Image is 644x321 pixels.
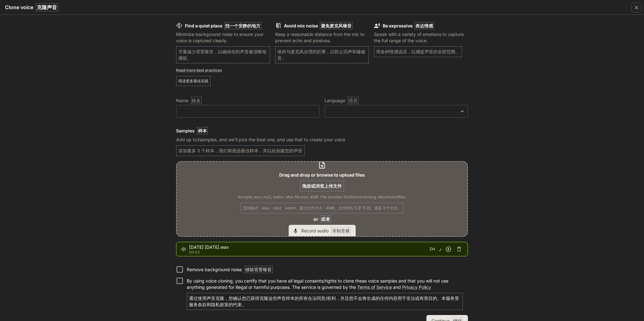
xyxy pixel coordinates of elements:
[275,31,369,66] p: Keep a reasonable distance from the mic to prevent echo and plosives.
[332,228,350,233] font: 录制音频
[178,148,303,153] font: 添加最多 3 个样本，我们将挑选最佳样本，并以此创建您的声音
[321,23,352,28] font: 避免麦克风噪音
[176,31,270,66] p: Minimize background noise to ensure your voice is captured clearly.
[325,108,468,114] div: ​
[314,215,331,223] b: or
[284,22,353,29] b: Avoid mic noise
[225,23,260,28] font: 找一个安静的地方
[176,137,468,159] p: Add up to 3 samples, and we'll pick the best one, and use that to create your voice
[374,31,468,60] p: Speak with a variety of emotions to capture the full range of the voice.
[357,284,392,290] a: Terms of Service
[325,98,358,103] p: Language
[279,172,365,189] b: Drag and drop or browse to upload files
[189,250,430,254] p: 00:02
[243,206,401,210] font: 支持格式：wav、mp3、webm。最大文件大小：4MB。文件时长 5 至 15 秒。最多 3 个文件。
[415,23,433,28] font: 表达情感
[192,98,201,103] font: 姓名
[37,4,57,10] font: 克隆声音
[178,49,266,61] font: 尽量减少背景噪音，以确保你的声音被清晰地捕捉。
[187,266,273,273] p: Remove background noise
[178,79,208,83] font: 阅读更多最佳实践
[185,22,261,29] b: Find a quiet place
[430,246,442,252] span: ZH
[245,267,272,272] font: 移除背景噪音
[5,4,58,11] h5: Clone voice
[376,49,460,54] font: 用各种情感说话，以捕捉声音的全部范围。
[176,98,202,103] p: Name
[189,295,459,307] font: 通过使用声音克隆，您确认您已获得克隆这些声音样本的所有合法同意/权利，并且您不会将生成的任何内容用于非法或有害目的。本服务受服务条款和隐私政策的约束。
[277,49,365,61] font: 保持与麦克风合理的距离，以防止回声和爆破音。
[402,284,431,290] a: Privacy Policy
[349,98,358,103] font: 语言
[176,128,468,134] h6: Samples
[238,194,406,216] span: Accepts: wav, mp3, webm. Max file size: 4MB. File duration 5 to 15 seconds long. Maximum 3 files.
[289,225,356,237] button: Record audio 录制音频
[383,22,434,29] b: Be expressive
[189,244,430,250] span: [DATE] [DATE].wav
[187,278,463,312] p: By using voice cloning, you certify that you have all legal consents/rights to clone these voice ...
[302,183,342,189] font: 拖放或浏览上传文件
[198,128,207,133] font: 样本
[176,68,222,83] a: Read more best practices阅读更多最佳实践
[321,216,330,222] font: 或者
